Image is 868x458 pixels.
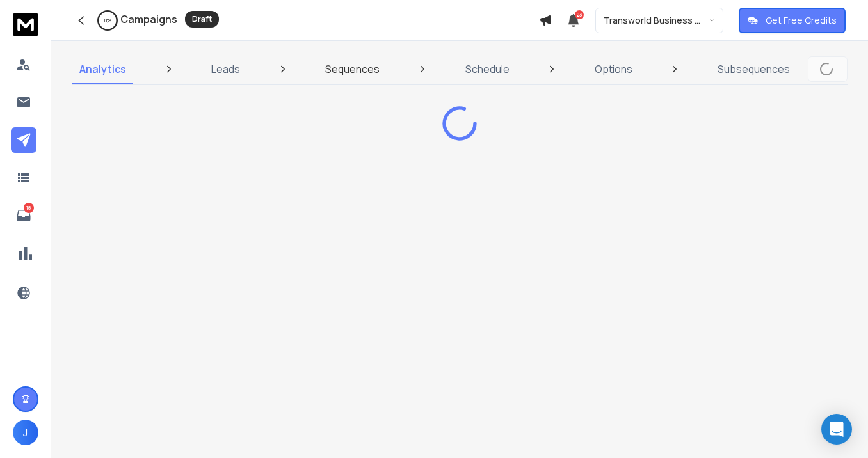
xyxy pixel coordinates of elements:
[13,420,38,445] button: J
[104,17,111,24] p: 0 %
[211,61,240,77] p: Leads
[587,54,640,84] a: Options
[604,14,709,27] p: Transworld Business Advisors of [GEOGRAPHIC_DATA]
[24,203,34,213] p: 18
[766,14,837,27] p: Get Free Credits
[204,54,248,84] a: Leads
[821,414,852,445] div: Open Intercom Messenger
[11,203,36,228] a: 18
[718,61,790,77] p: Subsequences
[739,8,846,33] button: Get Free Credits
[120,12,177,27] h1: Campaigns
[72,54,134,84] a: Analytics
[317,54,387,84] a: Sequences
[458,54,517,84] a: Schedule
[595,61,632,77] p: Options
[79,61,126,77] p: Analytics
[185,11,219,28] div: Draft
[465,61,510,77] p: Schedule
[325,61,380,77] p: Sequences
[710,54,798,84] a: Subsequences
[575,10,584,19] span: 23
